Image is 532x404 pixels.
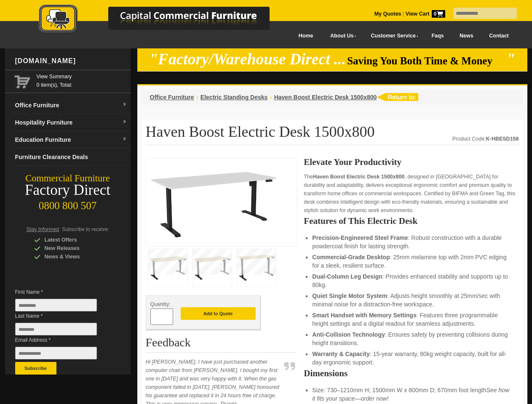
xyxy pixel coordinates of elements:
h2: Features of This Electric Desk [304,217,519,225]
img: dropdown [122,102,127,107]
img: return to [377,93,418,101]
strong: K-HBESD158 [486,136,519,142]
span: Saving You Both Time & Money [347,55,505,66]
a: Haven Boost Electric Desk 1500x800 [274,94,377,101]
li: : Adjusts height smoothly at 25mm/sec with minimal noise for a distraction-free workspace. [312,292,510,308]
span: 0 item(s), Total: [37,72,127,88]
a: Contact [481,27,516,45]
a: Electric Standing Desks [201,94,268,101]
input: Email Address * [15,347,97,359]
a: Hospitality Furnituredropdown [12,114,131,131]
strong: Warranty & Capacity [312,351,369,357]
input: First Name * [15,299,97,311]
strong: View Cart [406,11,445,17]
li: › [270,93,272,101]
span: Quantity: [150,301,171,307]
button: Subscribe [15,362,56,375]
div: New Releases [34,244,114,252]
span: Stay Informed [27,226,59,232]
input: Last Name * [15,323,97,335]
a: Faqs [424,27,452,45]
div: [DOMAIN_NAME] [12,48,131,74]
div: Product Code: [452,135,519,143]
h2: Elevate Your Productivity [304,158,519,166]
h2: Feedback [146,336,297,353]
img: Haven Boost 1500x800 Electric Desk with quiet motor, 80kg capacity for NZ professionals [150,162,277,239]
p: The , designed in [GEOGRAPHIC_DATA] for durability and adaptability, delivers exceptional ergonom... [304,173,519,215]
img: dropdown [122,137,127,142]
em: "Factory/Warehouse Direct ... [149,50,346,68]
a: View Summary [37,72,127,81]
h1: Haven Boost Electric Desk 1500x800 [146,124,519,145]
li: › [196,93,198,101]
strong: Smart Handset with Memory Settings [312,312,416,319]
li: : 15-year warranty, 80kg weight capacity, built for all-day ergonomic support. [312,350,510,367]
div: Factory Direct [5,184,131,196]
strong: Precision-Engineered Steel Frame [312,234,408,241]
strong: Anti-Collision Technology [312,331,385,338]
li: : Robust construction with a durable powdercoat finish for lasting strength. [312,234,510,250]
li: : Ensures safety by preventing collisions during height transitions. [312,330,510,347]
a: Office Furnituredropdown [12,97,131,114]
strong: Haven Boost Electric Desk 1500x800 [313,174,405,180]
span: First Name * [15,288,110,296]
span: Subscribe to receive: [62,226,109,232]
a: Office Furniture [150,94,194,101]
div: 0800 800 507 [5,196,131,212]
li: : Features three programmable height settings and a digital readout for seamless adjustments. [312,311,510,328]
a: Education Furnituredropdown [12,131,131,149]
span: Email Address * [15,336,110,344]
a: News [452,27,481,45]
a: View Cart0 [404,11,445,17]
a: Customer Service [361,27,423,45]
img: dropdown [122,120,127,125]
span: Last Name * [15,312,110,320]
li: : 25mm melamine top with 2mm PVC edging for a sleek, resilient surface. [312,253,510,270]
h2: Dimensions [304,369,519,377]
a: Capital Commercial Furniture Logo [16,4,310,37]
div: News & Views [34,252,114,261]
div: Latest Offers [34,236,114,244]
a: About Us [321,27,361,45]
img: Capital Commercial Furniture Logo [16,4,310,35]
button: Add to Quote [181,307,256,320]
strong: Quiet Single Motor System [312,292,387,299]
a: My Quotes [374,11,401,17]
li: Size: 730–1210mm H; 1500mm W x 800mm D; 670mm foot length [312,386,510,403]
span: 0 [432,10,445,18]
strong: Commercial-Grade Desktop [312,254,390,260]
em: " [506,50,515,68]
strong: Dual-Column Leg Design [312,273,382,280]
div: Commercial Furniture [5,173,131,184]
li: : Provides enhanced stability and supports up to 80kg. [312,272,510,289]
a: Furniture Clearance Deals [12,149,131,166]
